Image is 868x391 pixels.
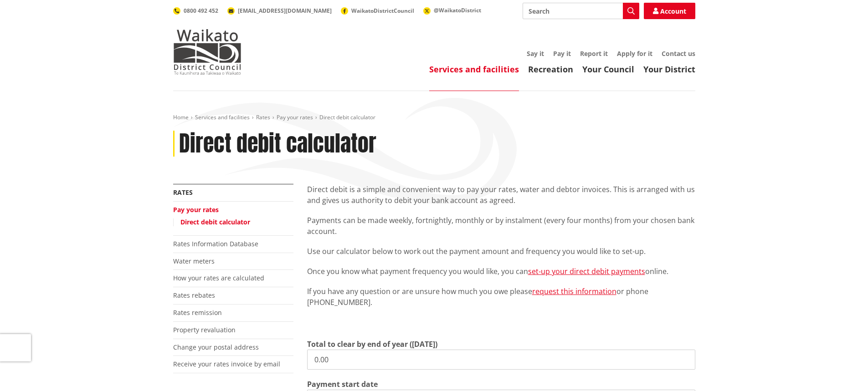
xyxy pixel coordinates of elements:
[532,286,616,296] a: request this information
[179,131,376,157] h1: Direct debit calculator
[423,6,481,14] a: @WaikatoDistrict
[528,266,645,276] a: set-up your direct debit payments
[341,7,414,15] a: WaikatoDistrictCouncil
[173,7,218,15] a: 0800 492 452
[307,215,695,237] p: Payments can be made weekly, fortnightly, monthly or by instalment (every four months) from your ...
[307,286,695,308] p: If you have any question or are unsure how much you owe please or phone [PHONE_NUMBER].
[173,239,258,248] a: Rates Information Database
[307,266,695,277] p: Once you know what payment frequency you would like, you can online.
[195,113,250,121] a: Services and facilities
[173,274,264,282] a: How your rates are calculated
[173,291,215,300] a: Rates rebates
[180,218,250,226] a: Direct debit calculator
[580,49,608,58] a: Report it
[644,3,695,19] a: Account
[238,7,332,15] span: [EMAIL_ADDRESS][DOMAIN_NAME]
[527,49,544,58] a: Say it
[173,360,280,368] a: Receive your rates invoice by email
[662,49,695,58] a: Contact us
[429,64,519,75] a: Services and facilities
[173,205,219,214] a: Pay your rates
[307,379,378,390] label: Payment start date
[227,7,332,15] a: [EMAIL_ADDRESS][DOMAIN_NAME]
[523,3,639,19] input: Search input
[256,113,270,121] a: Rates
[173,257,215,265] a: Water meters
[173,188,193,197] a: Rates
[319,113,375,121] span: Direct debit calculator
[582,64,634,75] a: Your Council
[173,113,189,121] a: Home
[307,184,695,206] p: Direct debit is a simple and convenient way to pay your rates, water and debtor invoices. This is...
[307,246,695,257] p: Use our calculator below to work out the payment amount and frequency you would like to set-up.
[553,49,571,58] a: Pay it
[528,64,573,75] a: Recreation
[307,339,437,350] label: Total to clear by end of year ([DATE])
[617,49,652,58] a: Apply for it
[277,113,313,121] a: Pay your rates
[173,114,695,122] nav: breadcrumb
[173,325,236,334] a: Property revaluation
[173,29,241,75] img: Waikato District Council - Te Kaunihera aa Takiwaa o Waikato
[173,308,222,317] a: Rates remission
[643,64,695,75] a: Your District
[173,343,259,351] a: Change your postal address
[351,7,414,15] span: WaikatoDistrictCouncil
[184,7,218,15] span: 0800 492 452
[434,6,481,14] span: @WaikatoDistrict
